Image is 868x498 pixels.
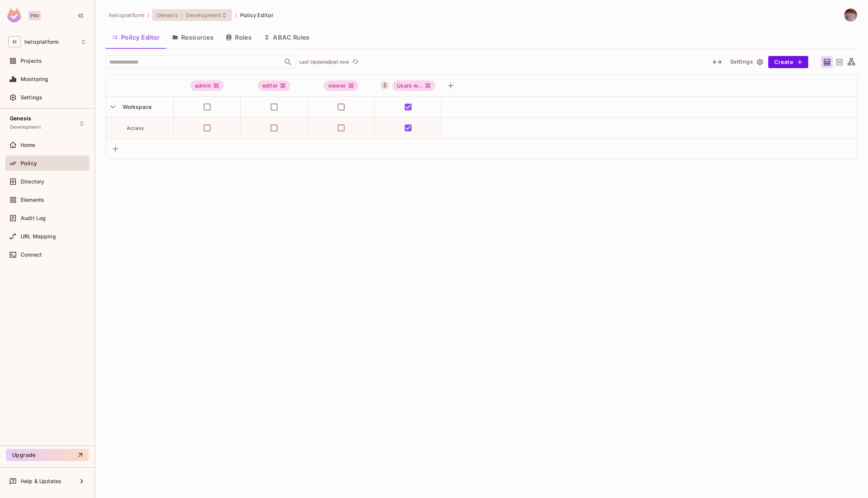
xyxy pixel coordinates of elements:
li: / [235,11,237,19]
span: refresh [352,58,359,66]
button: ABAC Rules [258,28,316,47]
span: Policy Editor [240,11,274,19]
img: David Earl [844,9,857,21]
span: Development [186,11,221,19]
span: Click to refresh data [349,57,360,67]
li: / [147,11,149,19]
div: Pro [29,11,41,20]
span: Policy [21,160,37,166]
div: editor [258,80,290,91]
p: Last Updated just now [299,59,349,65]
span: Genesis [10,115,31,121]
span: Development [10,124,41,130]
img: SReyMgAAAABJRU5ErkJggg== [7,8,21,22]
span: Access [127,125,144,131]
span: Elements [21,197,44,203]
span: URL Mapping [21,233,56,239]
button: A User Set is a dynamically conditioned role, grouping users based on real-time criteria. [381,81,389,89]
div: Users w... [392,80,436,91]
span: Users who agreed to latest terms and conditions [392,80,436,91]
button: Open [283,57,294,67]
span: Directory [21,179,44,185]
span: Monitoring [21,76,49,82]
div: admin [190,80,224,91]
button: refresh [351,57,360,67]
button: Roles [220,28,258,47]
span: the active workspace [109,11,144,19]
span: : [181,12,183,18]
button: Policy Editor [106,28,166,47]
span: Workspace [120,104,152,110]
span: Genesis [157,11,178,19]
span: Projects [21,58,42,64]
span: Settings [21,94,42,101]
button: Create [768,56,808,68]
span: Workspace: helixplatform [24,39,59,45]
button: Resources [166,28,220,47]
span: Help & Updates [21,478,61,484]
button: Upgrade [6,449,89,461]
span: Audit Log [21,215,46,221]
span: Home [21,142,35,148]
div: viewer [324,80,359,91]
span: H [8,36,21,47]
span: Connect [21,252,42,258]
button: Settings [727,56,765,68]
